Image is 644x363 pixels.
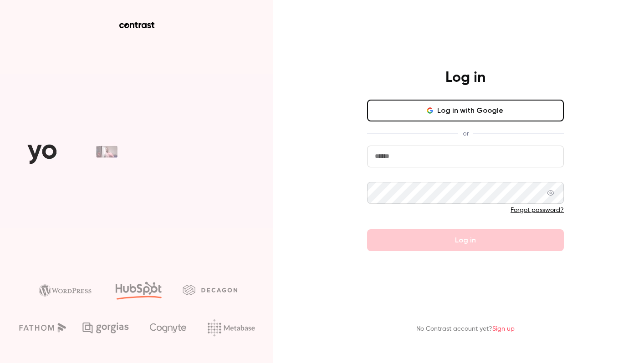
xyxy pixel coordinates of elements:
[492,326,515,332] a: Sign up
[445,69,486,87] h4: Log in
[183,285,237,295] img: decagon
[367,100,564,121] button: Log in with Google
[458,129,473,138] span: or
[416,324,515,334] p: No Contrast account yet?
[511,207,564,213] a: Forgot password?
